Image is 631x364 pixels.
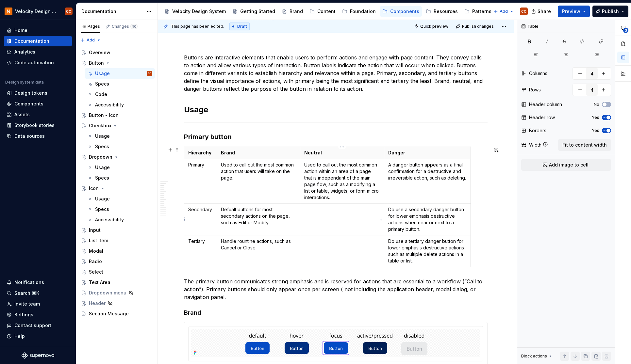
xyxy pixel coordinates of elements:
a: Specs [85,173,155,183]
a: UsageCC [85,68,155,79]
button: Velocity Design System by NAVEXCC [1,4,75,18]
div: Header [89,300,106,307]
button: Publish changes [454,22,497,31]
a: Components [380,6,422,17]
div: Specs [95,175,109,181]
a: Accessibility [85,100,155,110]
h2: Usage [184,104,488,115]
div: Specs [95,81,109,87]
div: Width [529,142,541,148]
div: Getting Started [240,8,275,15]
button: Fit to content width [558,139,611,151]
span: Draft [237,24,247,29]
a: Foundation [340,6,378,17]
a: Select [78,267,155,277]
a: Components [4,99,72,109]
p: Primary [188,162,213,168]
a: Analytics [4,47,72,57]
a: Text Area [78,277,155,288]
div: Dropdown menu [89,290,126,296]
div: Changes [112,24,138,29]
button: Notifications [4,277,72,288]
a: Storybook stories [4,120,72,131]
div: Velocity Design System [172,8,226,15]
div: Usage [95,196,110,202]
p: Brand [221,150,296,156]
a: Usage [85,131,155,141]
span: Quick preview [420,24,448,29]
span: 3 [623,28,628,33]
a: Brand [279,6,306,17]
button: Add [78,36,103,45]
div: Settings [14,311,33,318]
div: CC [521,9,526,14]
p: Hierarchy [188,150,213,156]
a: Checkbox [78,120,155,131]
p: Do use a tertiary danger button for lower emphasis destructive actions such as multiple delete ac... [388,238,466,264]
a: Modal [78,246,155,256]
span: Publish [602,8,619,15]
div: Resources [434,8,458,15]
p: Used to call out the most common action that users will take on the page. [221,162,296,181]
a: Getting Started [230,6,278,17]
div: Contact support [14,322,51,329]
a: Usage [85,162,155,173]
p: Danger [388,150,466,156]
div: Accessibility [95,216,124,223]
div: Input [89,227,101,233]
a: Velocity Design System [162,6,228,17]
div: Page tree [162,5,490,18]
div: Data sources [14,133,45,139]
a: List item [78,235,155,246]
div: Assets [14,111,30,118]
a: Settings [4,309,72,320]
div: Notifications [14,279,44,286]
span: Preview [562,8,580,15]
div: Patterns [472,8,491,15]
div: Search ⌘K [14,290,39,296]
a: Button [78,58,155,68]
p: Secondary [188,206,213,213]
a: Patterns [462,6,494,17]
a: Home [4,25,72,36]
a: Icon [78,183,155,194]
div: Code [95,91,107,98]
a: Content [307,6,338,17]
label: Yes [592,128,599,133]
div: Design tokens [14,90,47,96]
div: Foundation [350,8,376,15]
div: Button [89,60,104,66]
div: Borders [529,127,546,134]
span: Add image to cell [549,162,589,168]
div: Block actions [521,354,547,359]
div: Radio [89,258,102,265]
div: Accessibility [95,102,124,108]
span: Share [538,8,551,15]
img: bb28370b-b938-4458-ba0e-c5bddf6d21d4.png [5,8,12,15]
a: Resources [423,6,460,17]
div: Home [14,27,27,34]
button: Add [491,7,516,16]
svg: Supernova Logo [22,352,54,359]
div: Pages [81,24,100,29]
span: Publish changes [462,24,494,29]
a: Button - Icon [78,110,155,120]
p: Tertiary [188,238,213,245]
div: Specs [95,206,109,213]
div: Velocity Design System by NAVEX [15,8,57,15]
a: Header [78,298,155,309]
div: Section Message [89,310,129,317]
a: Usage [85,194,155,204]
div: Rows [529,87,541,93]
p: Used to call out the most common action within an area of a page that is independant of the main ... [304,162,380,201]
div: Header column [529,101,562,108]
div: Brand [290,8,303,15]
div: Design system data [5,80,44,85]
div: Checkbox [89,122,111,129]
div: Components [14,101,43,107]
div: Text Area [89,279,110,286]
span: 40 [130,24,138,29]
button: Publish [592,6,628,17]
div: Specs [95,143,109,150]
